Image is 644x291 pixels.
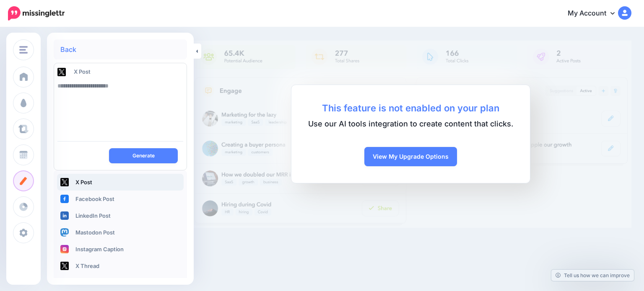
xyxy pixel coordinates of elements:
img: facebook-square.png [60,195,69,203]
img: twitter-square.png [60,262,69,270]
a: Instagram Caption [57,241,184,258]
a: View My Upgrade Options [364,147,457,166]
a: My Account [559,3,631,24]
img: curate-dashboard.png [190,41,631,228]
button: Generate [109,148,178,163]
img: twitter-square.png [57,68,66,76]
img: instagram-square.png [60,245,69,253]
img: twitter-square.png [60,178,69,186]
b: This feature is not enabled on your plan [308,102,513,114]
span: X Post [74,68,91,75]
a: Back [60,46,76,53]
img: Missinglettr [8,6,65,21]
img: linkedin-square.png [60,211,69,220]
a: X Post [57,174,184,191]
a: X Thread [57,258,184,274]
a: LinkedIn Post [57,207,184,224]
img: mastodon-square.png [60,228,69,237]
a: Tell us how we can improve [551,270,634,281]
a: Mastodon Post [57,224,184,241]
img: menu.png [19,46,28,54]
a: Social Post [57,274,184,291]
a: Facebook Post [57,191,184,207]
span: Use our AI tools integration to create content that clicks. [308,118,513,130]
